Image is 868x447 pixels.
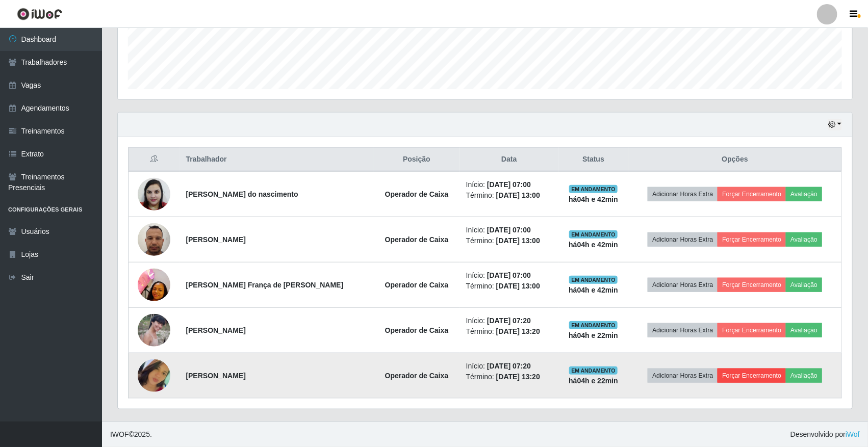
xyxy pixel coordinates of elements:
button: Forçar Encerramento [718,187,786,201]
li: Término: [466,326,552,337]
th: Status [558,148,629,172]
a: iWof [846,430,860,438]
span: Desenvolvido por [790,429,860,440]
li: Término: [466,190,552,201]
img: 1701473418754.jpeg [138,218,170,261]
img: 1699901172433.jpeg [138,263,170,306]
strong: Operador de Caixa [385,326,449,334]
button: Avaliação [786,369,822,383]
button: Adicionar Horas Extra [648,187,718,201]
time: [DATE] 13:00 [496,282,540,290]
button: Forçar Encerramento [718,369,786,383]
strong: Operador de Caixa [385,372,449,380]
button: Adicionar Horas Extra [648,369,718,383]
button: Avaliação [786,232,822,247]
li: Término: [466,235,552,246]
button: Adicionar Horas Extra [648,278,718,292]
strong: Operador de Caixa [385,281,449,289]
span: EM ANDAMENTO [569,230,618,239]
span: EM ANDAMENTO [569,366,618,375]
strong: há 04 h e 42 min [569,241,618,249]
th: Posição [373,148,459,172]
time: [DATE] 13:00 [496,236,540,245]
time: [DATE] 13:20 [496,327,540,335]
strong: [PERSON_NAME] [186,235,245,244]
li: Início: [466,315,552,326]
time: [DATE] 13:00 [496,191,540,199]
span: IWOF [110,430,129,438]
button: Adicionar Horas Extra [648,232,718,247]
button: Adicionar Horas Extra [648,323,718,337]
strong: [PERSON_NAME] [186,372,245,380]
time: [DATE] 13:20 [496,373,540,381]
img: 1682003136750.jpeg [138,172,170,216]
strong: Operador de Caixa [385,190,449,198]
time: [DATE] 07:00 [487,226,531,234]
th: Trabalhador [180,148,373,172]
span: EM ANDAMENTO [569,185,618,193]
time: [DATE] 07:00 [487,180,531,189]
button: Avaliação [786,187,822,201]
strong: [PERSON_NAME] do nascimento [186,190,298,198]
button: Forçar Encerramento [718,323,786,337]
strong: há 04 h e 42 min [569,195,618,203]
li: Início: [466,179,552,190]
img: 1680605937506.jpeg [138,347,170,405]
li: Início: [466,361,552,372]
strong: há 04 h e 22 min [569,377,618,385]
th: Opções [628,148,841,172]
strong: Operador de Caixa [385,235,449,244]
button: Avaliação [786,323,822,337]
strong: há 04 h e 42 min [569,286,618,294]
strong: [PERSON_NAME] [186,326,245,334]
li: Término: [466,281,552,292]
button: Forçar Encerramento [718,278,786,292]
img: CoreUI Logo [17,8,62,20]
th: Data [460,148,558,172]
time: [DATE] 07:20 [487,317,531,325]
time: [DATE] 07:00 [487,271,531,279]
span: EM ANDAMENTO [569,276,618,284]
li: Término: [466,372,552,382]
button: Forçar Encerramento [718,232,786,247]
span: © 2025 . [110,429,152,440]
img: 1617198337870.jpeg [138,314,170,347]
strong: há 04 h e 22 min [569,331,618,339]
time: [DATE] 07:20 [487,362,531,370]
li: Início: [466,270,552,281]
li: Início: [466,225,552,235]
span: EM ANDAMENTO [569,321,618,329]
button: Avaliação [786,278,822,292]
strong: [PERSON_NAME] França de [PERSON_NAME] [186,281,343,289]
